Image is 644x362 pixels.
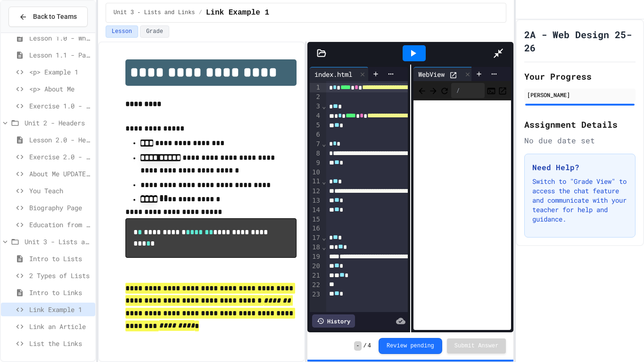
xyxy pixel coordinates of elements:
[310,111,322,121] div: 4
[199,9,202,16] span: /
[310,233,322,243] div: 17
[310,67,369,81] div: index.html
[29,288,91,297] span: Intro to Links
[413,100,512,330] iframe: Web Preview
[524,118,636,131] h2: Assignment Details
[25,118,91,128] span: Unit 2 - Headers
[310,83,322,92] div: 1
[29,135,91,145] span: Lesson 2.0 - Headers
[29,33,91,43] span: Lesson 1.0 - What is HTML?
[29,220,91,230] span: Education from Scratch
[29,203,91,213] span: Biography Page
[310,69,357,79] div: index.html
[532,162,627,173] h3: Need Help?
[322,102,326,110] span: Fold line
[527,90,633,99] div: [PERSON_NAME]
[29,50,91,60] span: Lesson 1.1 - Paragraphs
[29,67,91,77] span: <p> Example 1
[310,168,322,177] div: 10
[310,121,322,130] div: 5
[310,290,322,299] div: 23
[310,130,322,140] div: 6
[312,314,355,328] div: History
[310,149,322,158] div: 8
[310,102,322,111] div: 3
[206,7,269,18] span: Link Example 1
[487,85,496,96] button: Console
[532,177,627,224] p: Switch to "Grade View" to access the chat feature and communicate with your teacher for help and ...
[310,158,322,168] div: 9
[454,342,499,350] span: Submit Answer
[354,341,361,351] span: -
[29,169,91,179] span: About Me UPDATE with Headers
[322,178,326,185] span: Fold line
[310,196,322,206] div: 13
[33,12,77,22] span: Back to Teams
[498,85,507,96] button: Open in new tab
[8,7,88,27] button: Back to Teams
[417,84,427,96] span: Back
[363,342,367,350] span: /
[322,243,326,251] span: Fold line
[451,83,485,98] div: /
[310,252,322,262] div: 19
[25,237,91,247] span: Unit 3 - Lists and Links
[310,140,322,149] div: 7
[29,338,91,348] span: List the Links
[310,224,322,233] div: 16
[524,28,636,54] h1: 2A - Web Design 25-26
[447,338,506,354] button: Submit Answer
[29,304,91,314] span: Link Example 1
[310,215,322,224] div: 15
[310,280,322,290] div: 22
[29,84,91,94] span: <p> About Me
[322,234,326,241] span: Fold line
[524,70,636,83] h2: Your Progress
[29,101,91,111] span: Exercise 1.0 - Two Truths and a Lie
[310,243,322,252] div: 18
[413,67,474,81] div: WebView
[106,25,138,38] button: Lesson
[413,69,449,79] div: WebView
[29,152,91,162] span: Exercise 2.0 - Header Practice
[379,338,442,354] button: Review pending
[29,254,91,263] span: Intro to Lists
[368,342,371,350] span: 4
[429,84,438,96] span: Forward
[114,9,195,16] span: Unit 3 - Lists and Links
[440,85,449,96] button: Refresh
[29,186,91,196] span: You Teach
[322,140,326,148] span: Fold line
[524,135,636,146] div: No due date set
[29,271,91,280] span: 2 Types of Lists
[310,262,322,271] div: 20
[310,271,322,280] div: 21
[310,187,322,196] div: 12
[310,177,322,186] div: 11
[310,92,322,102] div: 2
[140,25,169,38] button: Grade
[310,206,322,215] div: 14
[29,321,91,331] span: Link an Article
